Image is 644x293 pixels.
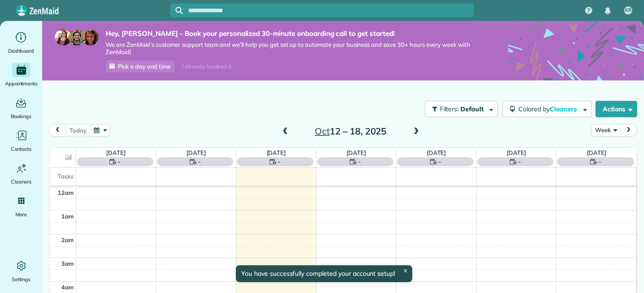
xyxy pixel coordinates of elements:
span: 2am [61,236,74,243]
a: Dashboard [4,30,39,55]
h2: 12 – 18, 2025 [294,126,407,136]
span: - [439,157,441,166]
span: 4am [61,283,74,291]
span: - [118,157,121,166]
a: [DATE] [346,149,366,156]
strong: Hey, [PERSON_NAME] - Book your personalized 30-minute onboarding call to get started! [106,29,481,38]
button: prev [49,124,66,136]
span: 3am [61,260,74,267]
span: - [358,157,361,166]
span: Default [460,105,484,113]
img: michelle-19f622bdf1676172e81f8f8fba1fb50e276960ebfe0243fe18214015130c80e4.jpg [82,29,98,45]
span: Appointments [5,79,38,88]
img: jorge-587dff0eeaa6aab1f244e6dc62b8924c3b6ad411094392a53c71c6c4a576187d.jpg [68,29,85,45]
a: Appointments [4,63,39,88]
span: Dashboard [8,46,34,55]
a: [DATE] [427,149,446,156]
span: Oct [315,125,330,137]
a: Pick a day and time [106,60,175,72]
span: Cleaners [550,105,579,113]
span: Filters: [440,105,459,113]
span: Tasks [58,173,74,180]
button: Filters: Default [425,101,498,117]
span: Pick a day and time [118,63,171,70]
a: Settings [4,258,39,284]
img: maria-72a9807cf96188c08ef61303f053569d2e2a8a1cde33d635c8a3ac13582a053d.jpg [55,29,71,45]
span: - [278,157,281,166]
svg: Focus search [176,7,183,14]
button: Focus search [170,7,183,14]
button: today [65,124,90,136]
a: [DATE] [186,149,206,156]
span: KR [625,7,631,14]
a: [DATE] [507,149,526,156]
div: You have successfully completed your account setup! [236,265,412,282]
span: Cleaners [11,177,31,186]
button: Colored byCleaners [503,101,592,117]
span: - [599,157,601,166]
span: - [198,157,201,166]
a: [DATE] [267,149,286,156]
span: More [15,210,27,219]
a: Contacts [4,128,39,154]
button: next [620,124,637,136]
a: Filters: Default [420,101,498,117]
button: Week [591,124,620,136]
span: We are ZenMaid’s customer support team and we’ll help you get set up to automate your business an... [106,41,481,56]
span: - [518,157,521,166]
a: [DATE] [587,149,606,156]
span: Settings [12,275,31,284]
button: Actions [595,101,637,117]
a: Cleaners [4,161,39,186]
span: 12am [58,189,74,196]
span: Contacts [11,144,31,154]
span: Bookings [11,112,32,121]
div: Notifications [598,1,617,21]
span: 1am [61,213,74,220]
a: Bookings [4,95,39,121]
a: [DATE] [106,149,126,156]
div: I already booked it [176,61,237,72]
span: Colored by [518,105,580,113]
